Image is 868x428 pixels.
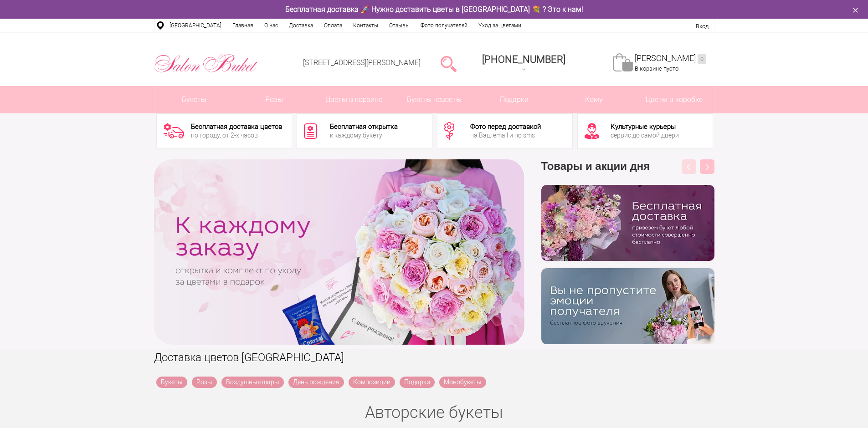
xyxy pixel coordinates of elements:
[156,377,187,388] a: Букеты
[349,377,395,388] a: Композиции
[288,377,344,388] a: День рождения
[611,132,679,138] div: сервис до самой двери
[147,5,721,14] div: Бесплатная доставка 🚀 Нужно доставить цветы в [GEOGRAPHIC_DATA] 💐 ? Это к нам!
[303,58,421,67] a: [STREET_ADDRESS][PERSON_NAME]
[635,65,678,72] span: В корзине пусто
[696,23,709,30] a: Вход
[318,19,348,32] a: Оплата
[482,54,565,65] span: [PHONE_NUMBER]
[154,86,234,113] a: Букеты
[700,159,714,174] button: Next
[330,123,398,130] div: Бесплатная открытка
[365,403,503,422] a: Авторские букеты
[541,268,714,344] img: v9wy31nijnvkfycrkduev4dhgt9psb7e.png.webp
[474,86,554,113] a: Подарки
[698,54,706,64] ins: 0
[384,19,415,32] a: Отзывы
[634,86,714,113] a: Цветы в коробке
[554,86,634,113] span: Кому
[234,86,314,113] a: Розы
[259,19,283,32] a: О нас
[221,377,284,388] a: Воздушные шары
[394,86,474,113] a: Букеты невесты
[635,53,706,64] a: [PERSON_NAME]
[541,159,714,185] h3: Товары и акции дня
[154,51,258,75] img: Цветы Нижний Новгород
[473,19,527,32] a: Уход за цветами
[191,123,282,130] div: Бесплатная доставка цветов
[330,132,398,138] div: к каждому букету
[470,132,541,138] div: на Ваш email и по sms
[154,349,714,366] h1: Доставка цветов [GEOGRAPHIC_DATA]
[314,86,394,113] a: Цветы в корзине
[611,123,679,130] div: Культурные курьеры
[164,19,227,32] a: [GEOGRAPHIC_DATA]
[192,377,217,388] a: Розы
[470,123,541,130] div: Фото перед доставкой
[227,19,259,32] a: Главная
[477,51,571,76] a: [PHONE_NUMBER]
[400,377,435,388] a: Подарки
[541,185,714,261] img: hpaj04joss48rwypv6hbykmvk1dj7zyr.png.webp
[191,132,282,138] div: по городу, от 2-х часов
[415,19,473,32] a: Фото получателей
[348,19,384,32] a: Контакты
[283,19,318,32] a: Доставка
[439,377,486,388] a: Монобукеты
